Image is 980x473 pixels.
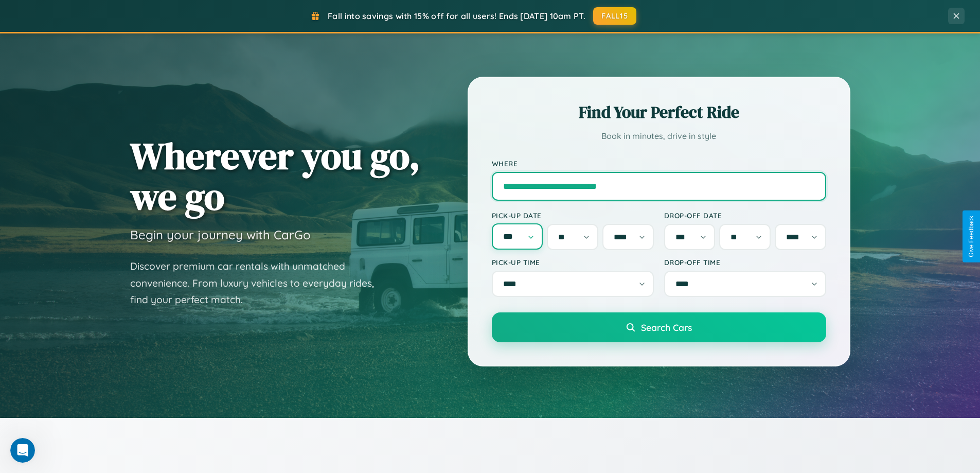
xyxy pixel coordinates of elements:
[130,135,420,217] h1: Wherever you go, we go
[130,227,311,242] h3: Begin your journey with CarGo
[641,322,692,333] span: Search Cars
[492,129,826,144] p: Book in minutes, drive in style
[492,159,826,168] label: Where
[968,216,975,257] div: Give Feedback
[593,7,636,25] button: FALL15
[492,211,654,220] label: Pick-up Date
[664,258,826,267] label: Drop-off Time
[10,438,35,463] iframe: Intercom live chat
[492,312,826,342] button: Search Cars
[130,258,387,308] p: Discover premium car rentals with unmatched convenience. From luxury vehicles to everyday rides, ...
[664,211,826,220] label: Drop-off Date
[492,258,654,267] label: Pick-up Time
[492,101,826,124] h2: Find Your Perfect Ride
[328,11,585,21] span: Fall into savings with 15% off for all users! Ends [DATE] 10am PT.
